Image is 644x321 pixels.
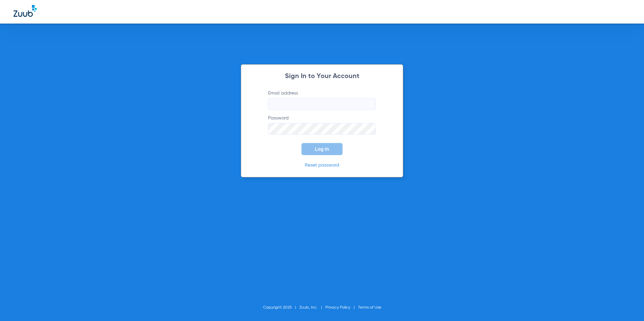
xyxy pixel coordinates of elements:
h2: Sign In to Your Account [258,73,386,80]
button: Log In [301,143,343,155]
input: Email address [268,98,376,110]
a: Reset password [305,163,339,168]
span: Log In [315,146,329,152]
li: Zuub, Inc. [299,304,325,311]
label: Password [268,115,376,135]
label: Email address [268,90,376,110]
a: Terms of Use [358,306,381,310]
img: Zuub Logo [13,5,37,17]
a: Privacy Policy [325,306,350,310]
li: Copyright 2025 [263,304,299,311]
input: Password [268,123,376,135]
